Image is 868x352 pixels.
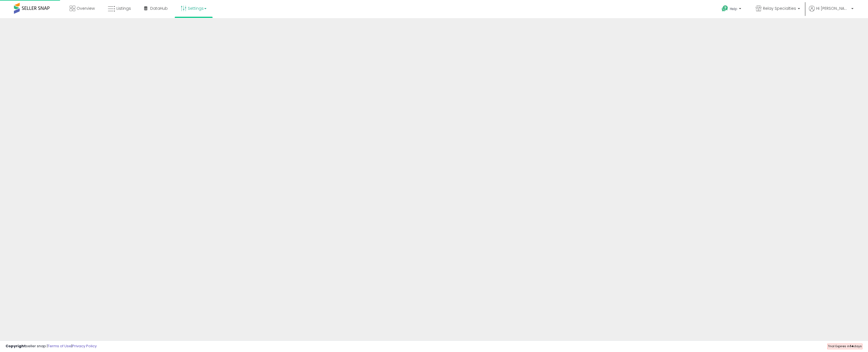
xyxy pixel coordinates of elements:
i: Get Help [721,5,728,12]
span: Help [730,6,737,11]
span: Overview [77,6,95,11]
a: Hi [PERSON_NAME] [809,6,854,18]
span: Relay Specialties [763,6,796,11]
span: Hi [PERSON_NAME] [816,6,850,11]
span: Listings [116,6,131,11]
a: Help [717,1,747,18]
span: DataHub [150,6,168,11]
